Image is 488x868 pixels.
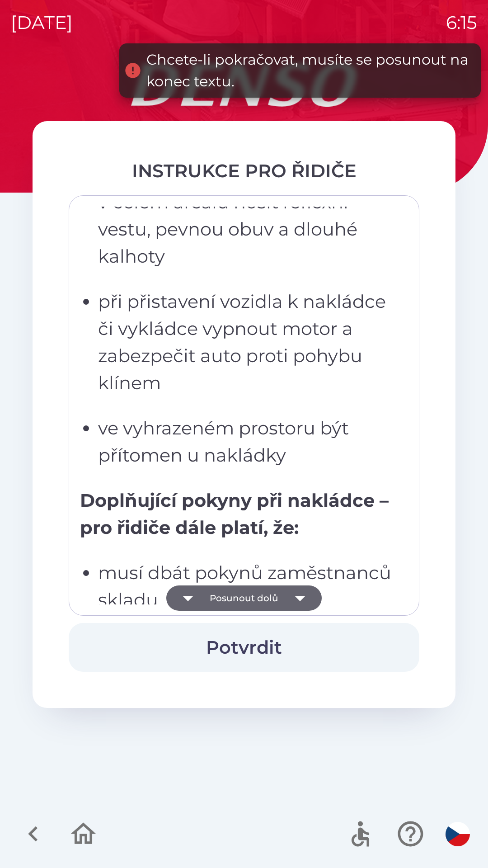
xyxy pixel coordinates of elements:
[446,9,477,36] p: 6:15
[146,49,472,92] div: Chcete-li pokračovat, musíte se posunout na konec textu.
[80,489,389,538] strong: Doplňující pokyny při nakládce – pro řidiče dále platí, že:
[98,415,395,469] p: ve vyhrazeném prostoru být přítomen u nakládky
[69,623,419,672] button: Potvrdit
[69,157,419,184] div: INSTRUKCE PRO ŘIDIČE
[446,822,470,846] img: cs flag
[98,288,395,396] p: při přistavení vozidla k nakládce či vykládce vypnout motor a zabezpečit auto proti pohybu klínem
[98,559,395,613] p: musí dbát pokynů zaměstnanců skladu
[11,9,73,36] p: [DATE]
[166,585,322,611] button: Posunout dolů
[33,63,455,107] img: Logo
[98,189,395,270] p: v celém areálu nosit reflexní vestu, pevnou obuv a dlouhé kalhoty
